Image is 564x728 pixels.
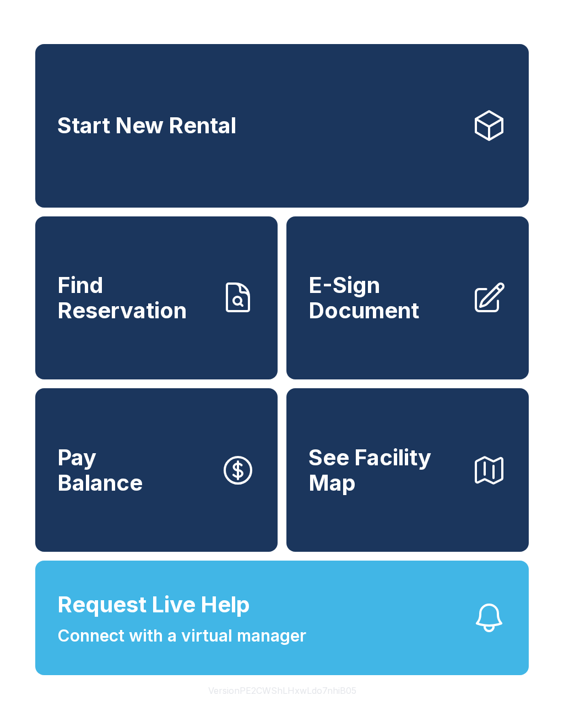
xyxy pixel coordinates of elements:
[57,588,250,621] span: Request Live Help
[35,388,278,552] a: PayBalance
[199,675,365,706] button: VersionPE2CWShLHxwLdo7nhiB05
[35,561,529,675] button: Request Live HelpConnect with a virtual manager
[57,273,211,323] span: Find Reservation
[57,445,143,495] span: Pay Balance
[35,44,529,208] a: Start New Rental
[308,445,463,495] span: See Facility Map
[308,273,463,323] span: E-Sign Document
[286,388,529,552] button: See Facility Map
[57,623,306,648] span: Connect with a virtual manager
[35,216,278,380] a: Find Reservation
[286,216,529,380] a: E-Sign Document
[57,113,236,138] span: Start New Rental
